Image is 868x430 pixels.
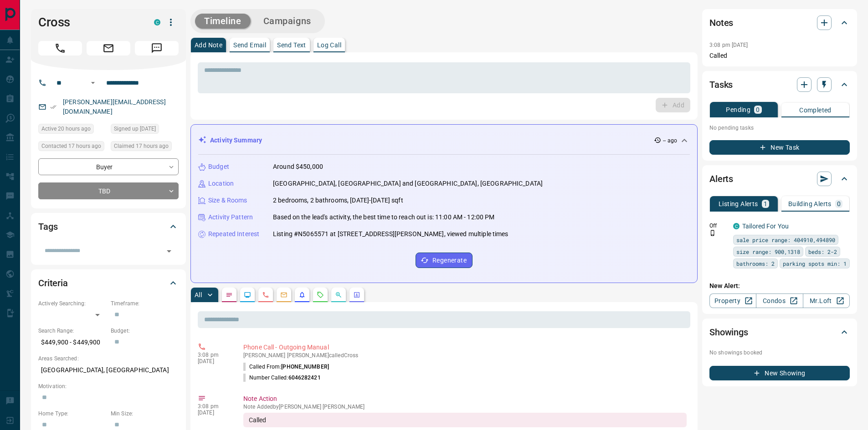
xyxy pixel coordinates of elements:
[38,410,106,418] p: Home Type:
[709,230,716,236] svg: Push Notification Only
[38,15,140,30] h1: Cross
[38,299,106,308] p: Actively Searching:
[273,229,508,239] p: Listing #N5065571 at [STREET_ADDRESS][PERSON_NAME], viewed multiple times
[208,229,259,239] p: Repeated Interest
[317,42,341,48] p: Log Call
[273,196,403,205] p: 2 bedrooms, 2 bathrooms, [DATE]-[DATE] sqft
[38,141,106,154] div: Tue Sep 16 2025
[756,293,803,308] a: Condos
[243,352,687,359] p: [PERSON_NAME] [PERSON_NAME] called Cross
[87,41,130,56] span: Email
[195,292,202,298] p: All
[803,293,850,308] a: Mr.Loft
[243,404,687,410] p: Note Added by [PERSON_NAME] [PERSON_NAME]
[210,136,262,145] p: Activity Summary
[38,363,179,378] p: [GEOGRAPHIC_DATA], [GEOGRAPHIC_DATA]
[298,291,306,298] svg: Listing Alerts
[208,179,234,188] p: Location
[709,168,850,190] div: Alerts
[38,382,179,390] p: Motivation:
[198,403,230,410] p: 3:08 pm
[756,106,760,113] p: 0
[709,12,850,34] div: Notes
[709,281,850,291] p: New Alert:
[198,352,230,358] p: 3:08 pm
[38,354,179,363] p: Areas Searched:
[50,104,56,110] svg: Email Verified
[335,291,342,298] svg: Opportunities
[709,15,733,30] h2: Notes
[709,140,850,155] button: New Task
[111,410,179,418] p: Min Size:
[709,172,733,186] h2: Alerts
[195,14,251,29] button: Timeline
[226,291,233,298] svg: Notes
[208,196,247,205] p: Size & Rooms
[38,182,179,199] div: TBD
[709,222,728,230] p: Off
[709,77,733,92] h2: Tasks
[135,41,179,56] span: Message
[273,162,323,172] p: Around $450,000
[288,374,321,381] span: 6046282421
[742,223,789,230] a: Tailored For You
[709,321,850,343] div: Showings
[111,141,179,154] div: Tue Sep 16 2025
[63,98,166,115] a: [PERSON_NAME][EMAIL_ADDRESS][DOMAIN_NAME]
[709,293,756,308] a: Property
[799,107,832,113] p: Completed
[198,358,230,364] p: [DATE]
[198,132,690,149] div: Activity Summary-- ago
[733,223,740,229] div: condos.ca
[808,247,837,256] span: beds: 2-2
[736,235,835,244] span: sale price range: 404910,494890
[709,349,850,357] p: No showings booked
[38,216,179,238] div: Tags
[243,413,687,427] div: Called
[277,42,306,48] p: Send Text
[709,121,850,135] p: No pending tasks
[726,106,750,113] p: Pending
[208,212,253,222] p: Activity Pattern
[154,19,160,25] div: condos.ca
[41,142,101,151] span: Contacted 17 hours ago
[353,291,360,298] svg: Agent Actions
[38,335,106,350] p: $449,900 - $449,900
[243,394,687,404] p: Note Action
[317,291,324,298] svg: Requests
[736,247,800,256] span: size range: 900,1318
[114,142,169,151] span: Claimed 17 hours ago
[111,327,179,335] p: Budget:
[111,299,179,308] p: Timeframe:
[254,14,320,29] button: Campaigns
[244,291,251,298] svg: Lead Browsing Activity
[87,77,98,88] button: Open
[416,253,473,268] button: Regenerate
[273,179,543,188] p: [GEOGRAPHIC_DATA], [GEOGRAPHIC_DATA] and [GEOGRAPHIC_DATA], [GEOGRAPHIC_DATA]
[38,327,106,335] p: Search Range:
[38,219,57,234] h2: Tags
[243,363,329,371] p: Called From:
[262,291,269,298] svg: Calls
[243,374,321,382] p: Number Called:
[38,41,82,56] span: Call
[719,201,758,207] p: Listing Alerts
[243,343,687,352] p: Phone Call - Outgoing Manual
[38,276,68,290] h2: Criteria
[709,325,748,339] h2: Showings
[233,42,266,48] p: Send Email
[114,124,156,133] span: Signed up [DATE]
[663,137,677,145] p: -- ago
[41,124,91,133] span: Active 20 hours ago
[273,212,495,222] p: Based on the lead's activity, the best time to reach out is: 11:00 AM - 12:00 PM
[38,272,179,294] div: Criteria
[709,42,748,48] p: 3:08 pm [DATE]
[163,245,175,258] button: Open
[788,201,832,207] p: Building Alerts
[195,42,222,48] p: Add Note
[783,259,847,268] span: parking spots min: 1
[208,162,229,172] p: Budget
[111,124,179,137] div: Thu Feb 08 2024
[709,51,850,61] p: Called
[38,158,179,175] div: Buyer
